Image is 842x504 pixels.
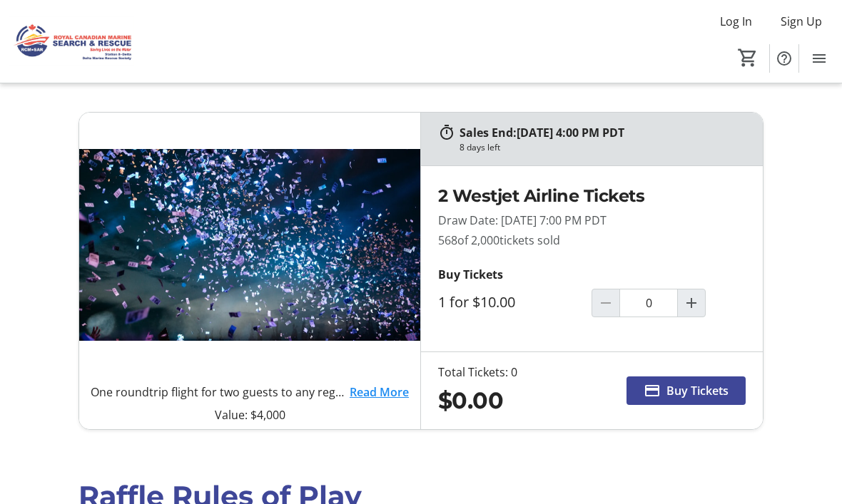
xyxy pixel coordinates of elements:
button: Sign Up [769,10,833,33]
span: Sales End: [460,125,517,140]
div: $0.00 [438,384,517,418]
button: Increment by one [678,289,705,317]
img: Royal Canadian Marine Search and Rescue - Station 8's Logo [9,6,136,77]
p: Draw Date: [DATE] 7:00 PM PDT [438,212,746,229]
label: 1 for $10.00 [438,294,515,311]
span: Sign Up [781,13,822,30]
span: of 2,000 [457,232,499,248]
div: Total Tickets: 0 [438,364,517,381]
span: Buy Tickets [666,382,729,399]
button: Menu [805,44,833,73]
h2: 2 Westjet Airline Tickets [438,183,746,209]
p: 568 tickets sold [438,232,746,249]
div: 8 days left [460,141,500,154]
strong: Buy Tickets [438,267,503,282]
span: Log In [720,13,752,30]
a: Read More [350,384,409,401]
span: [DATE] 4:00 PM PDT [517,125,624,140]
button: Help [770,44,798,73]
img: 2 Westjet Airline Tickets [79,113,420,378]
p: Value: $4,000 [91,406,409,423]
button: Log In [709,10,764,33]
p: One roundtrip flight for two guests to any regularly scheduled and marketed WestJet destination*!... [91,384,350,401]
button: Buy Tickets [627,376,746,405]
button: Cart [735,45,761,71]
